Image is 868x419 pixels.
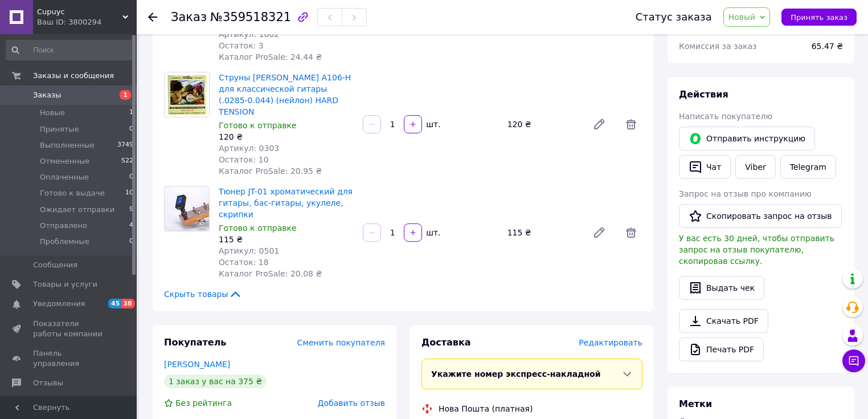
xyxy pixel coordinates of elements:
span: Новый [728,13,756,22]
span: 0 [129,237,133,247]
span: Новые [40,108,65,118]
span: Товары и услуги [33,279,97,290]
span: Принятые [40,124,79,135]
span: №359518321 [210,10,291,24]
span: Каталог ProSale: 20.95 ₴ [219,166,322,176]
span: Остаток: 18 [219,258,269,267]
span: Заказы и сообщения [33,71,114,81]
span: 38 [121,299,134,308]
span: 1 [120,90,131,100]
span: Готово к отправке [219,223,297,233]
button: Принять заказ [781,9,857,26]
span: Укажите номер экспресс-накладной [431,369,601,379]
span: Доставка [421,337,471,348]
span: Готово к отправке [219,121,297,130]
button: Выдать чек [679,276,764,300]
button: Чат [679,155,731,179]
span: 45 [108,299,121,308]
span: Остаток: 10 [219,155,269,164]
div: 115 ₴ [219,234,354,245]
span: Отправлено [40,221,87,231]
span: 65.47 ₴ [812,42,843,51]
a: Печать PDF [679,337,764,361]
div: 120 ₴ [219,131,354,143]
div: Нова Пошта (платная) [436,403,535,414]
span: Удалить [620,113,642,136]
div: 115 ₴ [503,225,583,241]
a: Скачать PDF [679,309,768,333]
span: Проблемные [40,237,89,247]
span: Готово к выдаче [40,188,105,198]
span: Каталог ProSale: 20.08 ₴ [219,269,322,278]
span: Удалить [620,221,642,244]
span: Отмененные [40,156,89,166]
span: Cupuyc [37,7,122,17]
span: Каталог ProSale: 24.44 ₴ [219,52,322,62]
a: Редактировать [588,113,611,136]
a: Редактировать [588,221,611,244]
button: Скопировать запрос на отзыв [679,204,842,228]
input: Поиск [6,40,134,60]
span: Комиссия за заказ [679,42,757,51]
span: 522 [121,156,133,166]
span: Запрос на отзыв про компанию [679,189,812,198]
div: Вернуться назад [148,11,157,23]
span: 10 [125,188,133,198]
span: Принять заказ [791,13,847,22]
img: Тюнер JT-01 хроматический для гитары, бас-гитары, укулеле, скрипки [165,186,209,231]
span: Скрыть товары [164,288,242,300]
button: Чат с покупателем [842,349,865,372]
span: Артикул: 0501 [219,246,279,255]
span: Панель управления [33,348,105,369]
span: Показатели работы компании [33,319,105,339]
span: Ожидает отправки [40,205,114,215]
button: Отправить инструкцию [679,127,815,150]
span: Оплаченные [40,172,89,182]
span: 1 [129,108,133,118]
span: 9 [129,205,133,215]
span: Выполненные [40,140,95,150]
span: Без рейтинга [175,398,232,408]
span: Остаток: 3 [219,41,264,50]
a: [PERSON_NAME] [164,360,230,369]
span: Сменить покупателя [297,338,385,347]
a: Струны [PERSON_NAME] A106-H для классической гитары (.0285-0.044) (нейлон) HARD TENSION [219,73,351,116]
span: 0 [129,172,133,182]
span: Артикул: 1002 [219,30,279,39]
span: Отзывы [33,378,63,388]
img: Струны Alice A106-H для классической гитары (.0285-0.044) (нейлон) HARD TENSION [165,72,209,117]
span: Добавить отзыв [318,398,385,408]
span: Действия [679,89,728,100]
a: Viber [735,155,775,179]
div: Статус заказа [636,11,712,23]
span: Уведомления [33,299,85,309]
span: Сообщения [33,260,77,270]
a: Telegram [780,155,836,179]
span: 3749 [117,140,133,150]
div: Ваш ID: 3800294 [37,17,137,27]
div: 1 заказ у вас на 375 ₴ [164,375,267,388]
div: 120 ₴ [503,116,583,132]
span: Заказ [171,10,207,24]
span: 0 [129,124,133,135]
a: Тюнер JT-01 хроматический для гитары, бас-гитары, укулеле, скрипки [219,187,353,219]
span: Заказы [33,90,61,100]
div: шт. [423,227,441,238]
div: шт. [423,119,441,130]
span: Метки [679,398,712,409]
span: У вас есть 30 дней, чтобы отправить запрос на отзыв покупателю, скопировав ссылку. [679,234,834,266]
span: 4 [129,221,133,231]
span: Покупатель [164,337,226,348]
span: Артикул: 0303 [219,144,279,153]
span: Редактировать [579,338,642,347]
span: Написать покупателю [679,112,772,121]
